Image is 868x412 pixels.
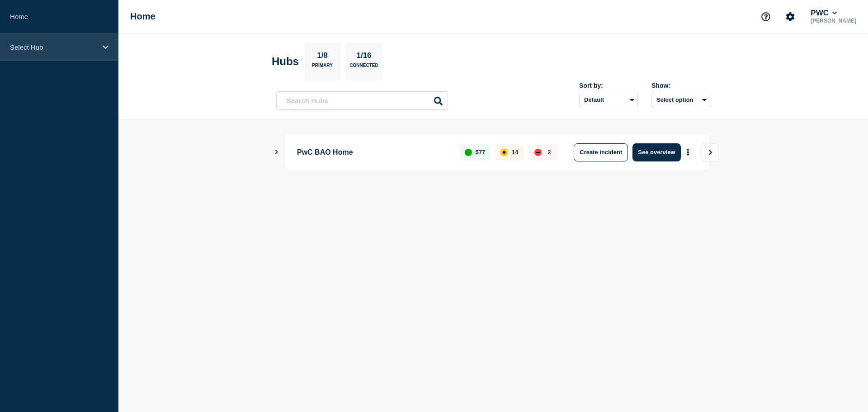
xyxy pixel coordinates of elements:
h2: Hubs [272,55,299,68]
button: Support [756,7,775,26]
div: up [465,149,472,156]
div: Sort by: [579,82,638,89]
p: 577 [476,149,486,156]
button: Account settings [781,7,800,26]
button: Create incident [574,143,628,161]
p: Select Hub [10,43,97,51]
div: Show: [651,82,710,89]
button: Show Connected Hubs [274,149,279,156]
p: 14 [512,149,518,156]
p: Primary [312,63,333,72]
p: 2 [547,149,551,156]
input: Search Hubs [276,91,448,110]
h1: Home [130,11,156,22]
select: Sort by [579,93,638,107]
p: Connected [349,63,378,72]
button: View [701,143,719,161]
div: down [534,149,542,156]
p: PwC BAO Home [297,143,449,161]
button: More actions [682,144,694,161]
button: See overview [632,143,680,161]
button: PWC [809,9,839,18]
div: affected [500,149,508,156]
button: Select option [651,93,710,107]
p: 1/16 [353,51,375,63]
p: 1/8 [314,51,331,63]
p: [PERSON_NAME] [809,18,858,24]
